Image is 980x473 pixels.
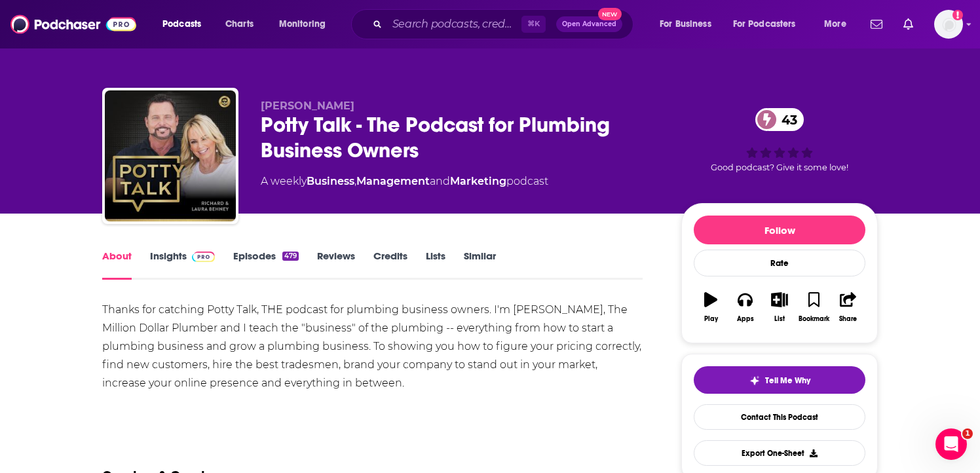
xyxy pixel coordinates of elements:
[102,250,132,280] a: About
[354,175,356,187] span: ,
[364,9,646,39] div: Search podcasts, credits, & more...
[865,13,888,35] a: Show notifications dropdown
[270,14,343,35] button: open menu
[153,14,218,35] button: open menu
[261,174,548,189] div: A weekly podcast
[755,108,804,131] a: 43
[102,301,643,392] div: Thanks for catching Potty Talk, THE podcast for plumbing business owners. I'm [PERSON_NAME], The ...
[660,15,711,33] span: For Business
[694,284,728,331] button: Play
[387,14,521,35] input: Search podcasts, credits, & more...
[373,250,407,280] a: Credits
[317,250,355,280] a: Reviews
[952,10,963,20] svg: Add a profile image
[737,315,754,323] div: Apps
[704,315,718,323] div: Play
[192,252,215,262] img: Podchaser Pro
[694,366,865,394] button: tell me why sparkleTell Me Why
[768,108,804,131] span: 43
[556,16,622,32] button: Open AdvancedNew
[282,252,299,261] div: 479
[694,404,865,430] a: Contact This Podcast
[162,15,201,33] span: Podcasts
[261,100,354,112] span: [PERSON_NAME]
[898,13,918,35] a: Show notifications dropdown
[797,284,831,331] button: Bookmark
[225,15,254,33] span: Charts
[233,250,299,280] a: Episodes479
[725,14,815,35] button: open menu
[279,15,326,33] span: Monitoring
[10,12,136,37] img: Podchaser - Follow, Share and Rate Podcasts
[694,216,865,244] button: Follow
[763,284,797,331] button: List
[598,8,622,20] span: New
[815,14,863,35] button: open menu
[934,10,963,39] img: User Profile
[426,250,445,280] a: Lists
[799,315,829,323] div: Bookmark
[150,250,215,280] a: InsightsPodchaser Pro
[765,375,810,386] span: Tell Me Why
[962,428,973,439] span: 1
[839,315,857,323] div: Share
[694,250,865,276] div: Rate
[430,175,450,187] span: and
[450,175,506,187] a: Marketing
[464,250,496,280] a: Similar
[934,10,963,39] button: Show profile menu
[356,175,430,187] a: Management
[749,375,760,386] img: tell me why sparkle
[831,284,865,331] button: Share
[774,315,785,323] div: List
[711,162,848,172] span: Good podcast? Give it some love!
[694,440,865,466] button: Export One-Sheet
[681,100,878,181] div: 43Good podcast? Give it some love!
[650,14,728,35] button: open menu
[562,21,616,28] span: Open Advanced
[105,90,236,221] img: Potty Talk - The Podcast for Plumbing Business Owners
[521,16,546,33] span: ⌘ K
[728,284,762,331] button: Apps
[733,15,796,33] span: For Podcasters
[217,14,261,35] a: Charts
[934,10,963,39] span: Logged in as NatashaShah
[824,15,846,33] span: More
[307,175,354,187] a: Business
[935,428,967,460] iframe: Intercom live chat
